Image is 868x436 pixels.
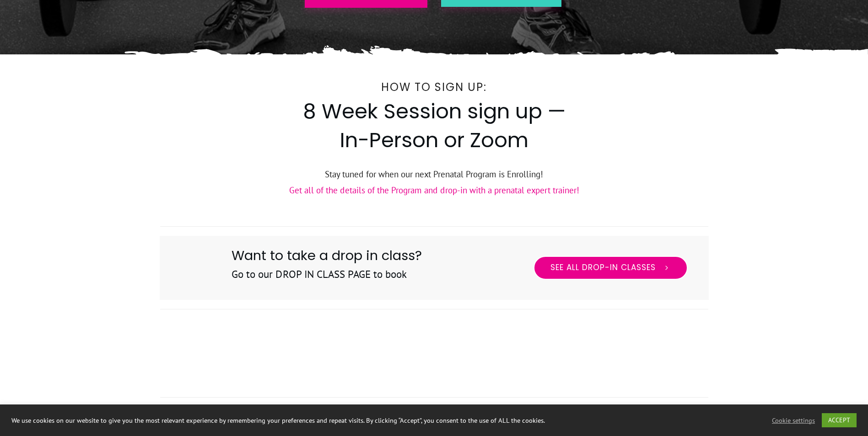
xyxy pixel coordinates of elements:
span: 8 Week Session sign up — In-Person or Zoom [303,97,566,154]
span: See All Drop-in Classes [550,263,656,273]
h3: Go to our DROP IN CLASS PAGE to book [232,267,422,292]
p: Stay tuned for when our next Prenatal Program is Enrolling! [160,167,708,182]
div: We use cookies on our website to give you the most relevant experience by remembering your prefer... [11,416,603,425]
a: Get all of the details of the Program and drop-in with a prenatal expert trainer! [289,185,579,196]
a: Cookie settings [772,416,815,425]
a: ACCEPT [822,413,857,427]
span: How to Sign Up: [381,80,487,95]
span: Want to take a drop in class? [232,246,422,265]
a: See All Drop-in Classes [534,256,688,280]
